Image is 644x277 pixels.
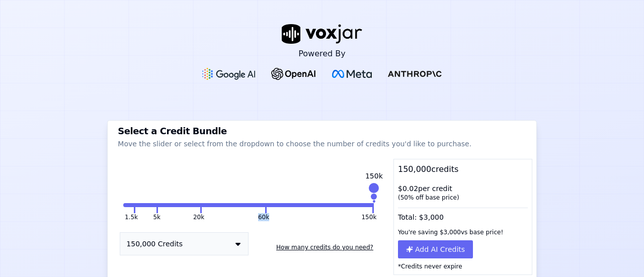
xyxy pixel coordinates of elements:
img: voxjar logo [282,24,362,44]
p: Powered By [298,48,346,60]
img: Google gemini Logo [202,68,256,80]
button: 1.5k [123,203,134,207]
button: 5k [135,203,156,207]
button: Add AI Credits [398,240,473,258]
div: Total: $ 3,000 [394,206,532,224]
button: 60k [258,213,269,221]
button: 20k [193,213,204,221]
button: 150,000 Credits [120,232,249,255]
button: 5k [153,213,160,221]
button: 150k [267,203,372,207]
p: Move the slider or select from the dropdown to choose the number of credits you'd like to purchase. [118,139,526,149]
div: 150k [365,171,383,181]
button: How many credits do you need? [272,239,377,255]
button: 60k [202,203,265,207]
div: You're saving $ 3,000 vs base price! [394,224,532,240]
div: ( 50 % off base price) [398,194,528,202]
div: 150,000 credits [394,159,532,179]
h3: Select a Credit Bundle [118,127,526,136]
p: *Credits never expire [394,258,532,274]
img: OpenAI Logo [271,68,316,80]
button: 1.5k [125,213,138,221]
button: 20k [158,203,200,207]
div: $ 0.02 per credit [394,179,532,206]
button: 150k [361,213,376,221]
img: Meta Logo [332,70,372,78]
